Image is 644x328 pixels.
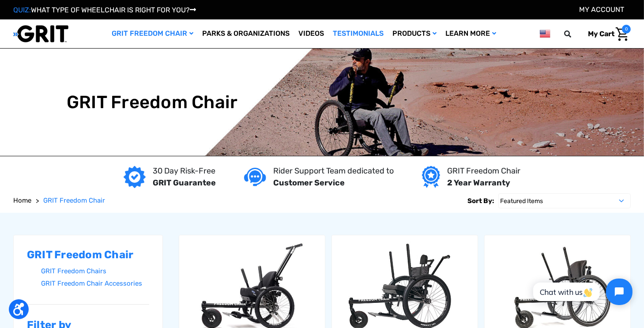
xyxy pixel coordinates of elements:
[447,165,520,177] p: GRIT Freedom Chair
[198,19,294,48] a: Parks & Organizations
[579,5,624,14] a: Account
[467,193,494,208] label: Sort By:
[273,165,394,177] p: Rider Support Team dedicated to
[13,6,31,14] span: QUIZ:
[124,166,146,188] img: GRIT Guarantee
[294,19,328,48] a: Videos
[588,30,614,38] span: My Cart
[388,19,441,48] a: Products
[273,178,345,188] strong: Customer Service
[447,178,510,188] strong: 2 Year Warranty
[622,25,631,34] span: 0
[107,19,198,48] a: GRIT Freedom Chair
[581,25,631,43] a: Cart with 0 items
[153,178,216,188] strong: GRIT Guarantee
[568,25,581,43] input: Search
[13,196,31,206] a: Home
[43,196,105,206] a: GRIT Freedom Chair
[43,196,105,204] span: GRIT Freedom Chair
[13,6,196,14] a: QUIZ:WHAT TYPE OF WHEELCHAIR IS RIGHT FOR YOU?
[41,277,149,290] a: GRIT Freedom Chair Accessories
[13,25,68,43] img: GRIT All-Terrain Wheelchair and Mobility Equipment
[244,168,266,186] img: Customer service
[27,249,149,261] h2: GRIT Freedom Chair
[328,19,388,48] a: Testimonials
[441,19,501,48] a: Learn More
[41,265,149,278] a: GRIT Freedom Chairs
[422,166,440,188] img: Year warranty
[153,165,216,177] p: 30 Day Risk-Free
[67,92,238,113] h1: GRIT Freedom Chair
[540,28,550,39] img: us.png
[523,271,640,313] iframe: Tidio Chat
[13,196,31,204] span: Home
[616,27,629,41] img: Cart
